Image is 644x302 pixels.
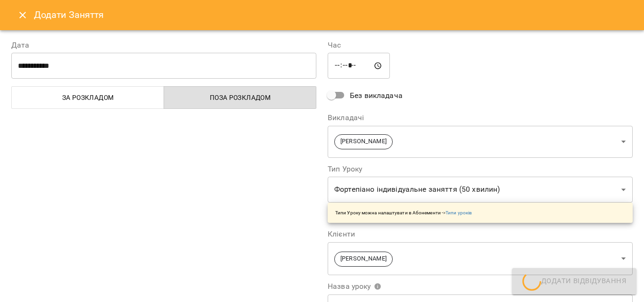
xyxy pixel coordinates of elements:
div: Фортепіано індивідуальне заняття (50 хвилин) [328,177,633,203]
p: Типи Уроку можна налаштувати в Абонементи -> [335,209,472,216]
span: [PERSON_NAME] [335,254,392,263]
div: [PERSON_NAME] [328,242,633,275]
label: Клієнти [328,230,633,238]
span: Без викладача [350,90,403,101]
label: Час [328,41,633,49]
label: Тип Уроку [328,165,633,173]
svg: Вкажіть назву уроку або виберіть клієнтів [374,283,381,290]
span: [PERSON_NAME] [335,137,392,146]
div: [PERSON_NAME] [328,125,633,158]
button: Close [11,4,34,26]
span: За розкладом [17,92,158,103]
h6: Додати Заняття [34,8,633,22]
button: За розкладом [11,86,164,109]
button: Поза розкладом [164,86,316,109]
a: Типи уроків [446,210,472,215]
label: Дата [11,41,316,49]
span: Поза розкладом [170,92,311,103]
label: Викладачі [328,114,633,122]
span: Назва уроку [328,283,381,290]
